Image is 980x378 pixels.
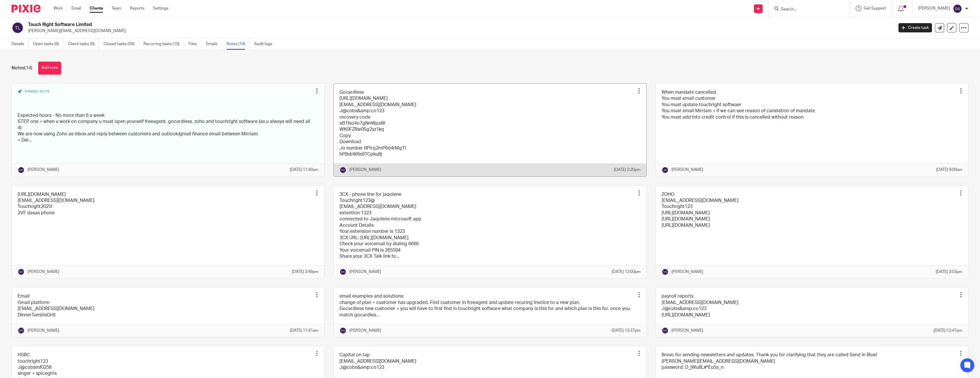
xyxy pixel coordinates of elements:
[90,5,103,11] a: Clients
[130,5,144,11] a: Reports
[339,268,346,275] img: svg%3E
[662,268,669,275] img: svg%3E
[189,38,202,50] a: Files
[27,167,59,173] p: [PERSON_NAME]
[349,269,381,275] p: [PERSON_NAME]
[28,22,717,28] h2: Touch Right Software Limited
[12,65,32,71] h1: Notes
[671,328,703,333] p: [PERSON_NAME]
[226,38,250,50] a: Notes (14)
[671,167,703,173] p: [PERSON_NAME]
[18,327,25,334] img: svg%3E
[38,62,61,75] button: Add note
[18,268,25,275] img: svg%3E
[953,4,962,13] img: svg%3E
[12,5,40,12] img: Pixie
[933,328,962,333] p: [DATE] 12:47pm
[104,38,139,50] a: Closed tasks (59)
[112,5,121,11] a: Team
[290,328,318,333] p: [DATE] 11:41am
[936,167,962,173] p: [DATE] 9:09am
[612,269,641,275] p: [DATE] 12:00pm
[24,66,32,70] span: (14)
[612,328,641,333] p: [DATE] 12:37pm
[936,269,962,275] p: [DATE] 3:03pm
[18,89,313,108] div: Pinned note
[68,38,99,50] a: Client tasks (0)
[33,38,64,50] a: Open tasks (8)
[27,328,59,333] p: [PERSON_NAME]
[614,167,641,173] p: [DATE] 2:20pm
[339,167,346,174] img: svg%3E
[18,167,25,174] img: svg%3E
[153,5,168,11] a: Settings
[898,23,932,32] a: Create task
[349,167,381,173] p: [PERSON_NAME]
[53,5,63,11] a: Work
[28,28,890,34] p: [PERSON_NAME][EMAIL_ADDRESS][DOMAIN_NAME]
[254,38,276,50] a: Audit logs
[662,327,669,334] img: svg%3E
[671,269,703,275] p: [PERSON_NAME]
[864,6,886,10] span: Get Support
[12,38,29,50] a: Details
[918,5,950,11] p: [PERSON_NAME]
[206,38,222,50] a: Emails
[339,327,346,334] img: svg%3E
[71,5,81,11] a: Email
[143,38,184,50] a: Recurring tasks (10)
[290,167,318,173] p: [DATE] 11:40am
[292,269,318,275] p: [DATE] 3:49pm
[780,7,832,12] input: Search
[662,167,669,174] img: svg%3E
[27,269,59,275] p: [PERSON_NAME]
[12,22,24,34] img: svg%3E
[349,328,381,333] p: [PERSON_NAME]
